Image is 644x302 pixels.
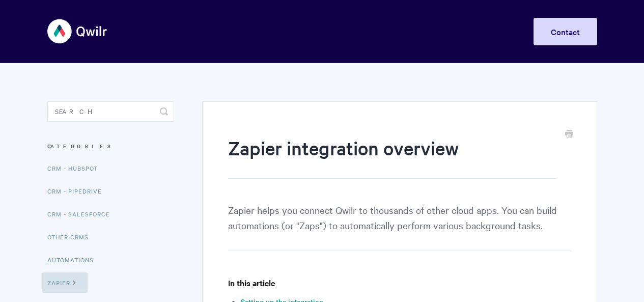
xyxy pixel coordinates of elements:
[47,12,108,50] img: Qwilr Help Center
[47,181,109,201] a: CRM - Pipedrive
[47,158,105,178] a: CRM - HubSpot
[228,135,555,179] h1: Zapier integration overview
[228,277,571,289] h4: In this article
[47,204,118,224] a: CRM - Salesforce
[47,137,174,155] h3: Categories
[47,250,101,270] a: Automations
[534,18,597,45] a: Contact
[42,272,88,293] a: Zapier
[47,227,96,247] a: Other CRMs
[228,202,571,251] p: Zapier helps you connect Qwilr to thousands of other cloud apps. You can build automations (or "Z...
[565,129,573,140] a: Print this Article
[47,101,174,122] input: Search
